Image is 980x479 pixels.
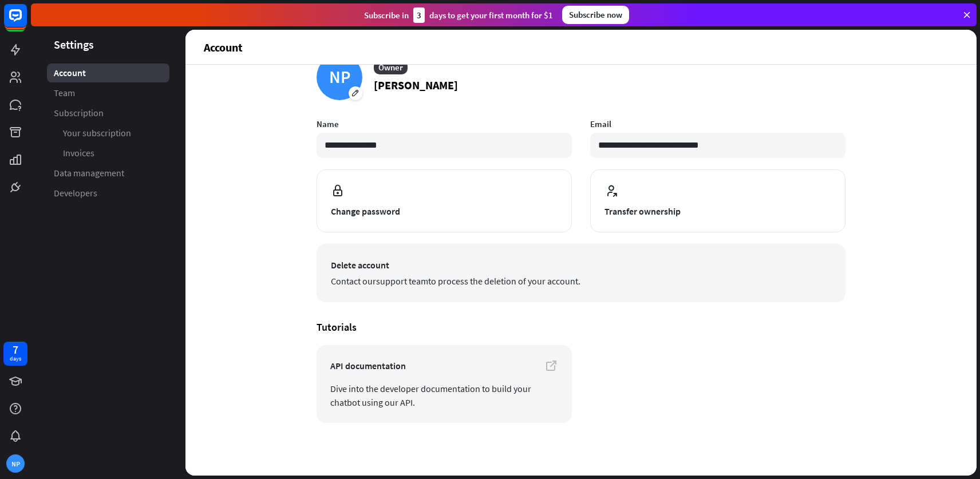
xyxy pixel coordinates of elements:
div: Subscribe in days to get your first month for $1 [364,7,553,23]
span: Invoices [63,147,94,159]
span: Team [54,87,75,99]
span: Data management [54,167,124,179]
label: Name [317,118,572,129]
div: 3 [413,7,425,23]
span: Developers [54,187,97,199]
button: Delete account Contact oursupport teamto process the deletion of your account. [317,244,845,302]
a: support team [376,275,428,287]
span: Your subscription [63,127,131,139]
a: Data management [47,164,169,183]
div: Subscribe now [562,6,629,24]
span: API documentation [330,359,558,373]
header: Account [185,30,977,64]
button: Open LiveChat chat widget [9,5,44,39]
div: 7 [13,345,18,355]
span: Transfer ownership [604,204,831,218]
a: Team [47,84,169,102]
header: Settings [31,37,185,52]
span: Account [54,67,86,79]
span: Change password [331,204,558,218]
div: NP [317,54,362,100]
a: 7 days [3,342,27,366]
div: days [10,355,21,363]
a: Your subscription [47,124,169,142]
a: Subscription [47,104,169,122]
p: [PERSON_NAME] [374,77,458,94]
a: API documentation Dive into the developer documentation to build your chatbot using our API. [317,345,572,423]
button: Transfer ownership [590,169,845,232]
h4: Tutorials [317,320,845,334]
a: Invoices [47,144,169,163]
label: Email [590,118,845,129]
div: NP [6,454,25,473]
span: Subscription [54,107,104,119]
div: Owner [374,61,408,74]
span: Delete account [331,258,831,272]
a: Developers [47,184,169,203]
span: Contact our to process the deletion of your account. [331,274,831,288]
span: Dive into the developer documentation to build your chatbot using our API. [330,382,558,409]
button: Change password [317,169,572,232]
